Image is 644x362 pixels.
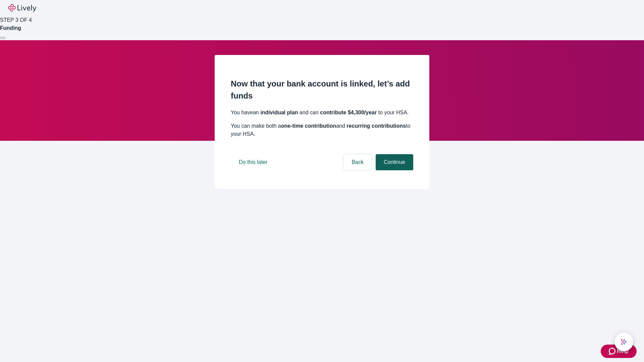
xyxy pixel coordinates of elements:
[614,333,633,351] button: chat
[8,4,36,12] img: Lively
[231,154,275,170] button: Do this later
[621,339,627,345] svg: Lively AI Assistant
[231,122,413,138] p: You can make both a and to your HSA.
[231,78,413,102] h2: Now that your bank account is linked, let’s add funds
[260,110,298,115] strong: individual plan
[231,109,413,117] p: You have an and can to your HSA.
[376,154,413,170] button: Continue
[617,347,629,355] span: Help
[320,110,377,115] strong: contribute $4,300 /year
[281,123,336,129] strong: one-time contribution
[343,154,372,170] button: Back
[609,347,617,355] svg: Zendesk support icon
[346,123,406,129] strong: recurring contributions
[601,345,637,358] button: Zendesk support iconHelp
